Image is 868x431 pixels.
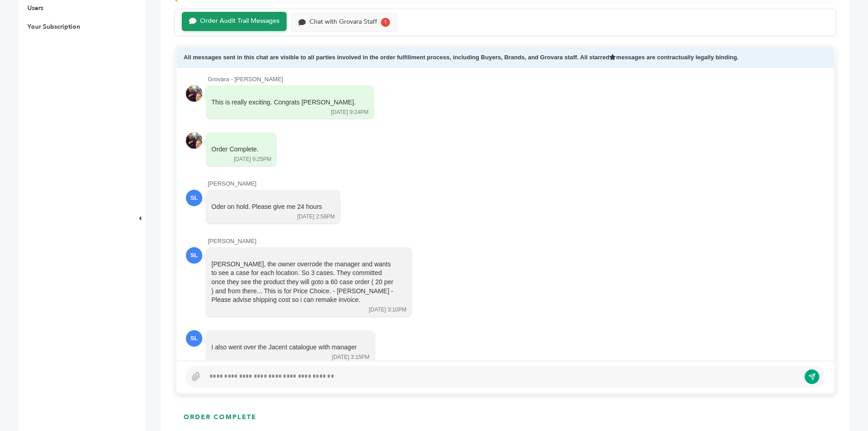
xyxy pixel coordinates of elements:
[186,247,202,264] div: SL
[369,306,406,314] div: [DATE] 3:10PM
[184,413,257,422] h3: ORDER COMPLETE
[381,18,390,27] div: 1
[211,260,394,305] div: [PERSON_NAME], the owner overrode the manager and wants to see a case for each location. So 3 cas...
[186,190,202,206] div: SL
[208,237,825,245] div: [PERSON_NAME]
[211,145,258,154] div: Order Complete.
[211,343,357,352] div: I also went over the Jacent catalogue with manager
[186,330,202,347] div: SL
[211,98,356,107] div: This is really exciting. Congrats [PERSON_NAME].
[332,353,370,361] div: [DATE] 3:15PM
[331,109,368,116] div: [DATE] 9:24PM
[208,75,825,83] div: Grovara - [PERSON_NAME]
[211,203,322,212] div: Oder on hold. Please give me 24 hours
[208,180,825,188] div: [PERSON_NAME]
[234,156,271,163] div: [DATE] 9:25PM
[309,18,377,26] div: Chat with Grovara Staff
[200,17,279,25] div: Order Audit Trail Messages
[297,213,334,221] div: [DATE] 2:56PM
[177,47,834,68] div: All messages sent in this chat are visible to all parties involved in the order fulfillment proce...
[27,4,43,12] a: Users
[27,22,80,31] a: Your Subscription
